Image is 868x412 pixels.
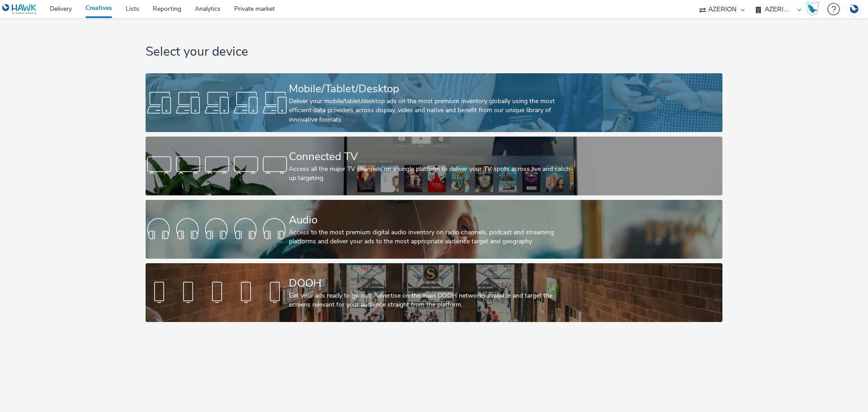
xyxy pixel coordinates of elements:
div: Mobile/Tablet/Desktop [289,81,576,97]
a: DOOHGet your ads ready to go out! Advertise on the main DOOH networks available and target the sc... [146,263,722,322]
div: Get your ads ready to go out! Advertise on the main DOOH networks available and target the screen... [289,291,576,310]
a: Hawk Academy [806,2,823,16]
img: Hawk Academy [806,2,819,16]
div: Access to the most premium digital audio inventory on radio channels, podcast and streaming platf... [289,228,576,246]
div: Audio [289,212,576,228]
img: Account DE [847,2,861,17]
div: Connected TV [289,149,576,165]
a: Mobile/Tablet/DesktopDeliver your mobile/tablet/desktop ads on the most premium inventory globall... [146,73,722,132]
div: Access all the major TV channels on a single platform to deliver your TV spots across live and ca... [289,165,576,183]
a: AudioAccess to the most premium digital audio inventory on radio channels, podcast and streaming ... [146,200,722,259]
img: undefined Logo [2,4,37,15]
h1: Select your device [146,43,722,61]
div: DOOH [289,275,576,291]
div: Deliver your mobile/tablet/desktop ads on the most premium inventory globally using the most effi... [289,97,576,124]
a: Connected TVAccess all the major TV channels on a single platform to deliver your TV spots across... [146,137,722,195]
